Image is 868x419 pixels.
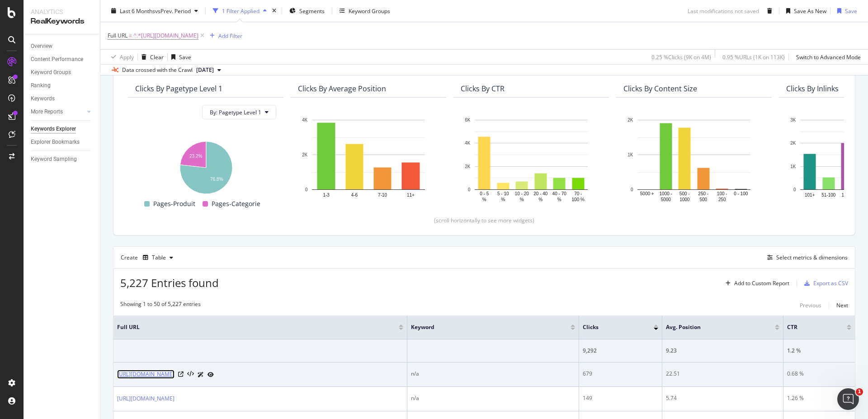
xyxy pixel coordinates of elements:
div: Analytics [31,7,93,16]
span: 1 [856,388,863,395]
text: 23.2% [189,153,202,158]
div: Add to Custom Report [734,281,789,286]
div: times [270,6,278,15]
div: 5.74 [666,394,779,402]
div: Save As New [794,7,826,14]
div: 0.95 % URLs ( 1K on 113K ) [722,53,785,61]
text: 2K [790,141,796,146]
svg: A chart. [461,115,602,203]
iframe: Intercom live chat [837,388,859,410]
div: 679 [583,370,658,378]
div: Clicks By Average Position [298,84,386,93]
text: 6K [465,118,471,122]
span: Segments [299,7,325,14]
button: Switch to Advanced Mode [793,50,861,64]
span: 2025 Aug. 17th [196,66,214,74]
button: Select metrics & dimensions [764,252,848,263]
span: Last 6 Months [120,7,155,14]
a: Keywords [31,94,94,104]
a: Keywords Explorer [31,124,94,134]
text: 51-100 [821,192,836,197]
text: 70 - [574,191,582,196]
span: Keyword [411,323,557,331]
button: Apply [108,50,134,64]
text: 11+ [407,192,415,197]
text: 2K [302,152,308,157]
div: Clear [150,53,164,61]
button: 1 Filter Applied [209,4,270,18]
button: Save As New [783,4,826,18]
a: [URL][DOMAIN_NAME] [117,370,175,379]
text: 3K [790,118,796,122]
div: 0.68 % [787,370,851,378]
a: Ranking [31,81,94,90]
text: 100 - [717,191,727,196]
a: More Reports [31,107,85,117]
text: 10 - 20 [515,191,529,196]
button: Save [168,50,191,64]
div: Last modifications not saved [688,7,759,14]
a: Keyword Groups [31,68,94,77]
button: Add to Custom Report [722,276,789,291]
a: URL Inspection [208,370,214,379]
div: Add Filter [218,32,242,39]
text: 100 % [572,197,585,202]
text: 1-3 [323,192,330,197]
a: Content Performance [31,55,94,64]
text: % [482,197,486,202]
button: Add Filter [206,30,242,41]
div: 1.26 % [787,394,851,402]
text: % [557,197,561,202]
button: [DATE] [193,65,225,75]
div: Ranking [31,81,51,90]
button: Previous [800,300,821,311]
svg: A chart. [623,115,764,203]
div: 149 [583,394,658,402]
a: [URL][DOMAIN_NAME] [117,394,175,403]
button: By: Pagetype Level 1 [202,105,276,119]
text: 250 - [698,191,708,196]
text: 500 [699,197,707,202]
text: 101+ [805,192,815,197]
span: Pages-Produit [153,198,195,209]
span: ^.*[URL][DOMAIN_NAME] [133,29,198,42]
div: A chart. [298,115,439,203]
text: 7-10 [378,192,387,197]
text: 5 - 10 [497,191,509,196]
div: Data crossed with the Crawl [122,66,193,74]
div: Keyword Groups [31,68,71,77]
button: Next [836,300,848,311]
div: Keyword Groups [349,7,390,14]
span: Full URL [108,32,127,39]
text: 0 - 5 [480,191,489,196]
span: Clicks [583,323,640,331]
div: 1.2 % [787,347,851,355]
div: 9,292 [583,347,658,355]
div: 22.51 [666,370,779,378]
div: Clicks By Inlinks [786,84,839,93]
div: Showing 1 to 50 of 5,227 entries [120,300,201,311]
div: Explorer Bookmarks [31,137,80,147]
div: More Reports [31,107,63,117]
button: Clear [138,50,164,64]
div: n/a [411,394,575,402]
text: 0 [631,187,633,192]
div: Previous [800,301,821,309]
a: Visit Online Page [178,372,184,377]
div: A chart. [135,137,276,195]
a: Overview [31,42,94,51]
a: Keyword Sampling [31,155,94,164]
div: Keywords [31,94,55,104]
text: % [520,197,524,202]
div: Apply [120,53,134,61]
a: Explorer Bookmarks [31,137,94,147]
div: Clicks By CTR [461,84,505,93]
span: = [129,32,132,39]
div: Keyword Sampling [31,155,77,164]
text: 0 - 100 [734,191,748,196]
text: 5000 + [640,191,654,196]
div: Save [179,53,191,61]
div: Select metrics & dimensions [776,254,848,261]
text: 0 [468,187,471,192]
